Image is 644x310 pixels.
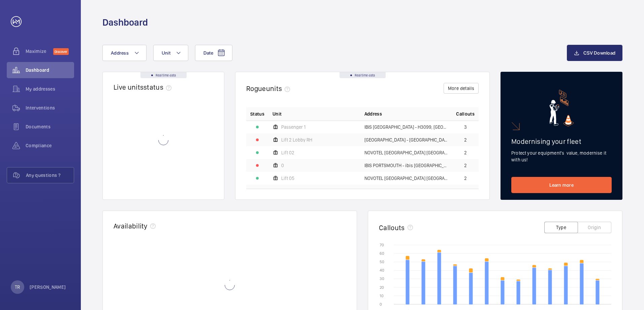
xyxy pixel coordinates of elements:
[250,111,264,117] p: Status
[544,222,578,233] button: Type
[549,90,574,126] img: marketing-card.svg
[281,125,305,129] span: Passenger 1
[464,150,467,155] span: 2
[26,48,53,55] span: Maximize
[266,84,293,93] span: units
[195,45,232,61] button: Date
[281,176,294,181] span: Lift 05
[380,259,384,264] text: 50
[567,45,622,61] button: CSV Download
[464,163,467,168] span: 2
[380,268,384,273] text: 40
[26,142,74,149] span: Compliance
[380,302,382,307] text: 0
[511,150,612,163] p: Protect your equipment's value, modernise it with us!
[464,176,467,181] span: 2
[578,222,611,233] button: Origin
[114,222,148,230] h2: Availability
[246,84,293,93] h2: Rogue
[26,86,74,92] span: My addresses
[380,276,384,281] text: 30
[281,150,294,155] span: Lift 02
[380,293,384,298] text: 10
[102,16,148,29] h1: Dashboard
[364,163,448,168] span: IBIS PORTSMOUTH - ibis [GEOGRAPHIC_DATA]
[380,285,384,290] text: 20
[464,125,467,129] span: 3
[162,50,170,56] span: Unit
[30,284,66,290] p: [PERSON_NAME]
[203,50,213,56] span: Date
[583,50,615,56] span: CSV Download
[143,83,174,91] span: status
[364,137,448,142] span: [GEOGRAPHIC_DATA] - [GEOGRAPHIC_DATA]
[364,150,448,155] span: NOVOTEL [GEOGRAPHIC_DATA] [GEOGRAPHIC_DATA] - H9057, [GEOGRAPHIC_DATA] [GEOGRAPHIC_DATA], [STREET...
[444,83,479,94] button: More details
[15,284,20,290] p: TR
[281,163,284,168] span: 0
[114,83,174,91] h2: Live units
[26,67,74,73] span: Dashboard
[140,72,187,78] div: Real time data
[511,137,612,146] h2: Modernising your fleet
[281,137,312,142] span: Lift 2 Lobby RH
[511,177,612,193] a: Learn more
[464,137,467,142] span: 2
[26,104,74,111] span: Interventions
[111,50,129,56] span: Address
[379,223,405,232] h2: Callouts
[26,123,74,130] span: Documents
[26,172,74,179] span: Any questions ?
[53,48,69,55] span: Discover
[456,111,475,117] span: Callouts
[272,111,282,117] span: Unit
[380,243,384,247] text: 70
[153,45,188,61] button: Unit
[380,251,384,256] text: 60
[364,111,382,117] span: Address
[102,45,147,61] button: Address
[364,125,448,129] span: IBIS [GEOGRAPHIC_DATA] - H3099, [GEOGRAPHIC_DATA], [STREET_ADDRESS]
[364,176,448,181] span: NOVOTEL [GEOGRAPHIC_DATA] [GEOGRAPHIC_DATA] - H9057, [GEOGRAPHIC_DATA] [GEOGRAPHIC_DATA], [STREET...
[340,72,386,78] div: Real time data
